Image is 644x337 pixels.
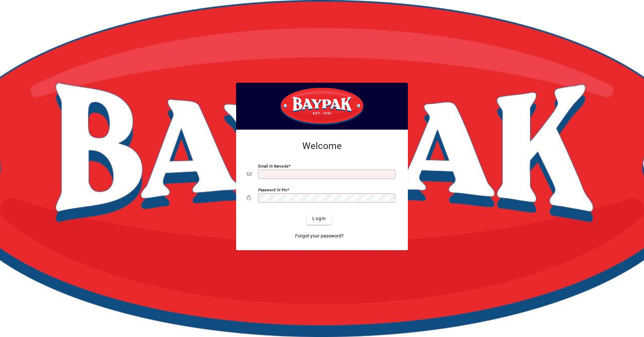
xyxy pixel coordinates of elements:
[295,232,344,240] span: Forgot your password?
[307,213,331,225] button: Login
[292,230,346,242] a: Forgot your password?
[247,140,397,152] h2: Welcome
[312,215,326,222] span: Login
[258,163,288,168] mat-label: Email or Barcode
[258,187,287,192] mat-label: Password or Pin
